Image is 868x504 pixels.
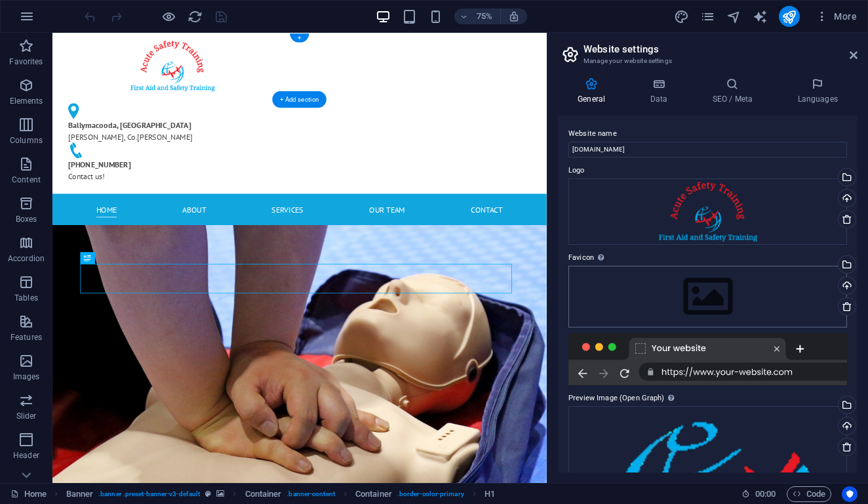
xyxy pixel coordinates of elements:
i: Navigator [726,9,741,24]
button: Code [787,486,831,502]
button: Usercentrics [842,486,858,502]
span: . banner-content [286,486,334,502]
span: . banner .preset-banner-v3-default [98,486,200,502]
p: Columns [10,135,43,146]
button: pages [700,9,716,24]
label: Preview Image (Open Graph) [568,390,847,406]
nav: breadcrumb [66,486,496,502]
label: Website name [568,126,847,142]
div: Select files from the file manager, stock photos, or upload file(s) [568,266,847,327]
button: text_generator [753,9,768,24]
div: + [290,33,309,43]
i: This element contains a background [216,490,224,497]
h4: SEO / Meta [692,77,778,105]
input: Name... [568,142,847,157]
p: Images [13,371,40,382]
button: reload [187,9,203,24]
p: Features [10,332,42,343]
span: . border-color-primary [397,486,464,502]
button: publish [779,6,800,27]
p: Slider [16,411,37,421]
i: This element is a customizable preset [205,490,211,497]
button: design [674,9,690,24]
p: Content [12,175,41,185]
button: Click here to leave preview mode and continue editing [161,9,176,24]
p: Accordion [8,253,45,264]
p: Header [13,450,39,461]
button: 75% [454,9,501,24]
h3: Manage your website settings [583,55,831,67]
span: 00 00 [755,486,776,502]
h6: Session time [741,486,776,502]
p: Favorites [9,56,43,67]
a: Click to cancel selection. Double-click to open Pages [10,486,47,502]
i: Reload page [187,9,203,24]
h4: Languages [778,77,858,105]
h6: 75% [474,9,495,24]
p: Tables [14,293,38,303]
span: : [764,489,766,499]
i: On resize automatically adjust zoom level to fit chosen device. [508,10,520,22]
span: Click to select. Double-click to edit [245,486,282,502]
div: + Add section [272,91,326,108]
p: Boxes [16,214,37,224]
label: Favicon [568,250,847,266]
i: Publish [781,9,797,24]
i: Design (Ctrl+Alt+Y) [674,9,689,24]
p: Elements [10,96,43,106]
span: Click to select. Double-click to edit [484,486,495,502]
div: acutesaf2.png [568,178,847,245]
span: More [816,10,857,23]
h4: Data [630,77,692,105]
h2: Website settings [583,43,858,55]
button: More [810,6,862,27]
i: Pages (Ctrl+Alt+S) [700,9,715,24]
span: Click to select. Double-click to edit [355,486,392,502]
i: AI Writer [753,9,768,24]
label: Logo [568,163,847,178]
button: navigator [726,9,742,24]
h4: General [558,77,630,105]
span: Click to select. Double-click to edit [66,486,94,502]
span: Code [793,486,825,502]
